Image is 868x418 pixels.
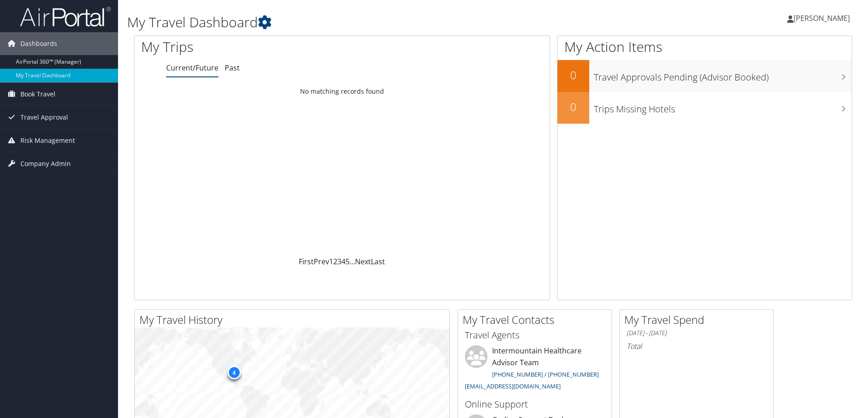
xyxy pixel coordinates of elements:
[337,257,341,267] a: 3
[227,366,241,379] div: 4
[557,37,852,56] h1: My Action Items
[626,341,766,351] h6: Total
[166,63,218,73] a: Current/Future
[345,257,350,267] a: 5
[460,345,609,394] li: Intermountain Healthcare Advisor Team
[20,152,71,175] span: Company Admin
[127,13,615,32] h1: My Travel Dashboard
[465,329,605,342] h3: Travel Agents
[329,257,333,267] a: 1
[141,37,370,56] h1: My Trips
[557,99,589,115] h2: 0
[624,312,773,327] h2: My Travel Spend
[557,92,852,124] a: 0Trips Missing Hotels
[794,13,850,23] span: [PERSON_NAME]
[20,32,57,55] span: Dashboards
[787,5,859,32] a: [PERSON_NAME]
[299,257,314,267] a: First
[314,257,329,267] a: Prev
[465,398,605,411] h3: Online Support
[333,257,337,267] a: 2
[463,312,612,327] h2: My Travel Contacts
[134,83,550,100] td: No matching records found
[355,257,371,267] a: Next
[557,67,589,83] h2: 0
[139,312,449,327] h2: My Travel History
[225,63,240,73] a: Past
[20,83,55,106] span: Book Travel
[20,129,75,152] span: Risk Management
[594,66,852,84] h3: Travel Approvals Pending (Advisor Booked)
[626,329,766,337] h6: [DATE] - [DATE]
[341,257,345,267] a: 4
[20,6,111,27] img: airportal-logo.png
[594,98,852,116] h3: Trips Missing Hotels
[557,60,852,92] a: 0Travel Approvals Pending (Advisor Booked)
[465,382,561,390] a: [EMAIL_ADDRESS][DOMAIN_NAME]
[350,257,355,267] span: …
[371,257,385,267] a: Last
[20,106,68,129] span: Travel Approval
[492,370,599,378] a: [PHONE_NUMBER] / [PHONE_NUMBER]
